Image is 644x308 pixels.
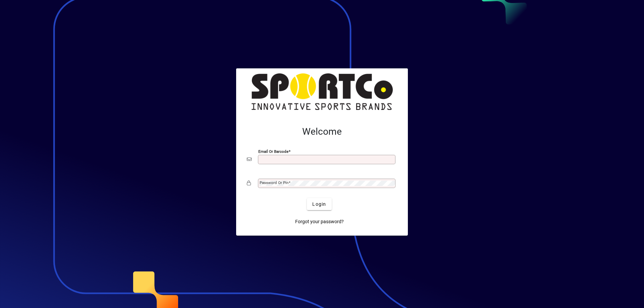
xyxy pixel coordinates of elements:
[307,198,331,210] button: Login
[247,126,397,137] h2: Welcome
[258,149,288,154] mat-label: Email or Barcode
[260,180,288,185] mat-label: Password or Pin
[295,218,344,225] span: Forgot your password?
[312,201,326,208] span: Login
[292,215,346,228] a: Forgot your password?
